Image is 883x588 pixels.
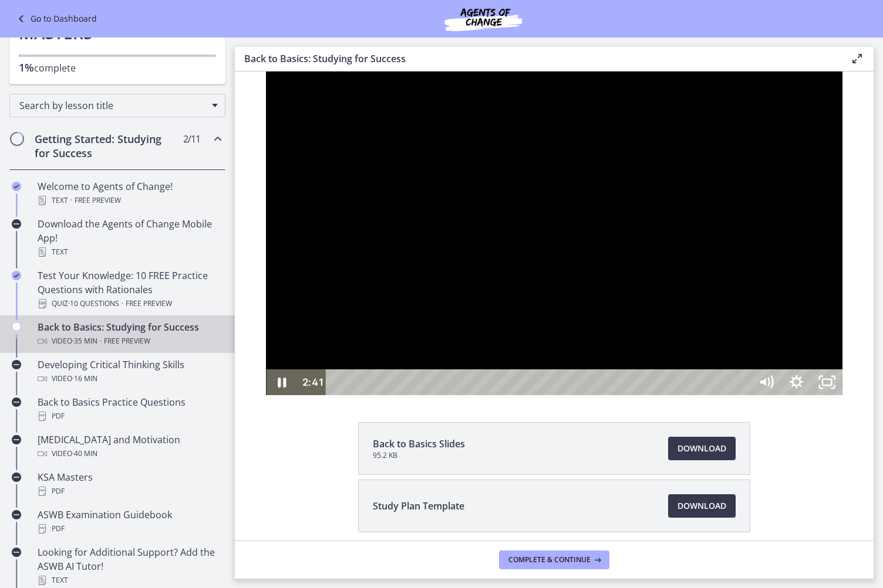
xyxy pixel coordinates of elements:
i: Completed [12,271,21,280]
span: · [100,334,102,348]
button: Complete & continue [499,550,609,569]
p: complete [19,60,216,75]
div: ASWB Examination Guidebook [38,508,221,536]
div: Video [38,334,221,348]
div: Text [38,245,221,259]
span: Free preview [126,297,172,311]
span: 95.2 KB [373,451,465,460]
div: Test Your Knowledge: 10 FREE Practice Questions with Rationales [38,268,221,311]
span: 1% [19,60,34,74]
span: · 35 min [72,334,97,348]
div: Search by lesson title [9,94,225,117]
div: Video [38,447,221,461]
span: · [122,297,123,311]
span: · 40 min [72,447,97,461]
div: Welcome to Agents of Change! [38,179,221,208]
span: · [70,193,72,208]
div: Text [38,573,221,587]
button: Show settings menu [547,298,577,324]
div: Quiz [38,297,221,311]
i: Completed [12,182,21,191]
div: Text [38,193,221,208]
div: PDF [38,522,221,536]
span: Free preview [104,334,150,348]
span: · 16 min [72,372,97,386]
span: 2 / 11 [183,132,200,146]
button: Mute [516,298,547,324]
iframe: To enrich screen reader interactions, please activate Accessibility in Grammarly extension settings [235,72,874,395]
span: Search by lesson title [19,99,206,112]
div: Looking for Additional Support? Add the ASWB AI Tutor! [38,545,221,587]
div: Video [38,372,221,386]
span: · 10 Questions [68,297,119,311]
span: Complete & continue [508,555,591,565]
h2: Getting Started: Studying for Success [35,132,178,160]
a: Go to Dashboard [14,12,97,26]
div: [MEDICAL_DATA] and Motivation [38,433,221,461]
div: Download the Agents of Change Mobile App! [38,217,221,259]
span: Download [678,499,726,513]
div: KSA Masters [38,470,221,498]
span: Back to Basics Slides [373,437,465,451]
a: Download [668,494,736,518]
img: Agents of Change Social Work Test Prep [413,5,554,33]
button: Unfullscreen [577,298,608,324]
a: Download [668,437,736,460]
div: PDF [38,409,221,423]
div: Back to Basics Practice Questions [38,395,221,423]
div: Developing Critical Thinking Skills [38,358,221,386]
span: Download [678,441,726,456]
span: Free preview [75,193,121,208]
div: Back to Basics: Studying for Success [38,320,221,348]
h3: Back to Basics: Studying for Success [244,52,831,66]
div: PDF [38,484,221,498]
span: Study Plan Template [373,499,464,513]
